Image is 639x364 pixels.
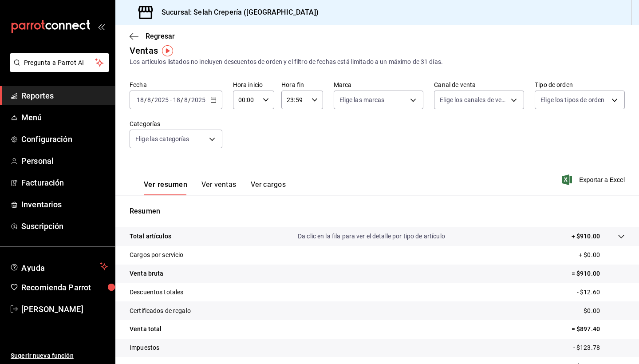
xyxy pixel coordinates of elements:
[339,95,385,104] span: Elige las marcas
[135,135,189,143] span: Elige las categorías
[540,95,604,104] span: Elige los tipos de orden
[162,45,173,56] img: Tooltip marker
[298,232,445,241] p: Da clic en la fila para ver el detalle por tipo de artículo
[572,324,625,334] p: = $897.40
[10,53,109,72] button: Pregunta a Parrot AI
[11,351,108,360] span: Sugerir nueva función
[136,96,144,103] input: --
[144,96,147,103] span: /
[21,281,108,293] span: Recomienda Parrot
[24,58,95,67] span: Pregunta a Parrot AI
[573,343,625,352] p: - $123.78
[184,96,188,103] input: --
[146,32,175,40] span: Regresar
[188,96,191,103] span: /
[144,180,286,195] div: navigation tabs
[130,57,625,67] div: Los artículos listados no incluyen descuentos de orden y el filtro de fechas está limitado a un m...
[130,232,171,241] p: Total artículos
[130,44,158,57] div: Ventas
[181,96,183,103] span: /
[98,23,105,30] button: open_drawer_menu
[21,261,96,272] span: Ayuda
[130,343,159,352] p: Impuestos
[130,121,222,127] label: Categorías
[130,269,163,278] p: Venta bruta
[154,96,169,103] input: ----
[130,206,625,217] p: Resumen
[21,303,108,315] span: [PERSON_NAME]
[233,82,274,88] label: Hora inicio
[579,250,625,260] p: + $0.00
[434,82,524,88] label: Canal de venta
[21,133,108,145] span: Configuración
[251,180,286,195] button: Ver cargos
[564,174,625,185] button: Exportar a Excel
[281,82,323,88] label: Hora fin
[191,96,206,103] input: ----
[21,90,108,102] span: Reportes
[130,82,222,88] label: Fecha
[173,96,181,103] input: --
[334,82,424,88] label: Marca
[6,64,109,74] a: Pregunta a Parrot AI
[21,155,108,167] span: Personal
[151,96,154,103] span: /
[130,288,183,297] p: Descuentos totales
[440,95,508,104] span: Elige los canales de venta
[21,220,108,232] span: Suscripción
[580,306,625,316] p: - $0.00
[130,32,175,40] button: Regresar
[154,7,319,18] h3: Sucursal: Selah Crepería ([GEOGRAPHIC_DATA])
[535,82,625,88] label: Tipo de orden
[130,250,184,260] p: Cargos por servicio
[147,96,151,103] input: --
[21,198,108,210] span: Inventarios
[170,96,172,103] span: -
[577,288,625,297] p: - $12.60
[130,324,162,334] p: Venta total
[21,177,108,189] span: Facturación
[21,111,108,123] span: Menú
[572,232,600,241] p: + $910.00
[144,180,187,195] button: Ver resumen
[572,269,625,278] p: = $910.00
[201,180,237,195] button: Ver ventas
[130,306,191,316] p: Certificados de regalo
